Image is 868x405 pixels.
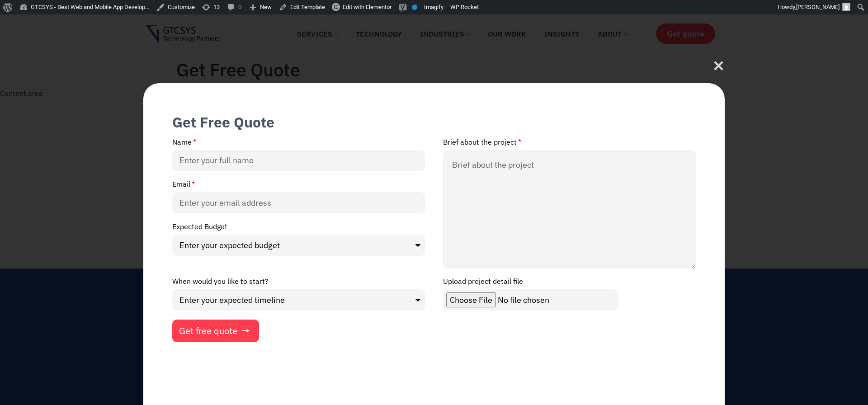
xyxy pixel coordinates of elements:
span: [PERSON_NAME] [796,4,840,10]
div: Get Free Quote [172,113,274,132]
form: New Form [172,138,696,343]
label: Name [172,138,196,150]
input: Enter your full name [172,150,425,171]
input: Enter your email address [172,192,425,213]
div: No index [412,5,417,10]
label: Expected Budget [172,223,227,235]
span: Edit with Elementor [343,4,392,10]
label: Brief about the project [443,138,521,150]
label: Upload project detail file [443,278,523,289]
label: Email [172,180,195,192]
label: When would you like to start? [172,278,269,289]
button: Get free quote [172,320,259,342]
span: Get free quote [179,326,237,335]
